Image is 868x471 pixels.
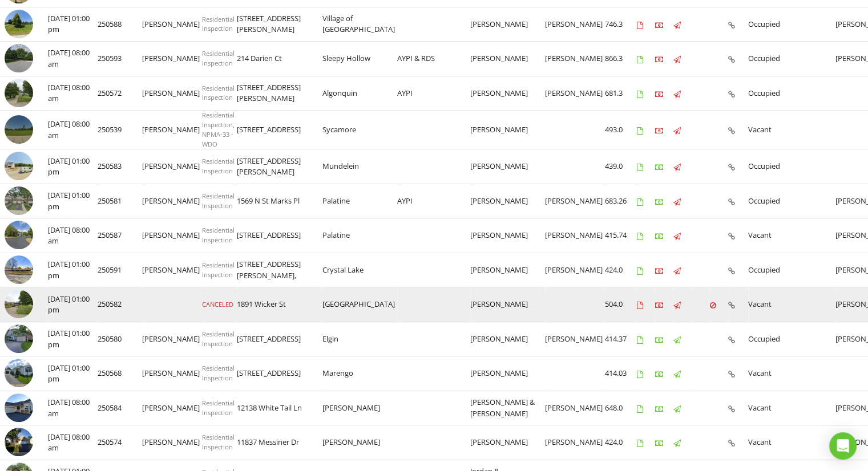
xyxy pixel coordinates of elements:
td: [PERSON_NAME] [470,322,545,356]
td: [DATE] 01:00 pm [48,356,98,391]
td: [PERSON_NAME] [142,425,202,460]
td: [DATE] 01:00 pm [48,7,98,42]
td: [PERSON_NAME] [142,111,202,149]
td: 250572 [98,76,142,111]
td: [PERSON_NAME] [545,425,605,460]
td: [PERSON_NAME] [470,149,545,184]
img: streetview [5,10,33,38]
span: Residential Inspection [202,15,235,33]
td: Occupied [748,42,835,76]
span: Residential Inspection [202,433,235,451]
td: [DATE] 01:00 pm [48,253,98,287]
td: Palatine [322,184,397,218]
td: [PERSON_NAME] [470,7,545,42]
td: 250587 [98,218,142,253]
td: Algonquin [322,76,397,111]
td: Occupied [748,184,835,218]
td: [PERSON_NAME] [470,184,545,218]
td: [DATE] 01:00 pm [48,149,98,184]
td: [STREET_ADDRESS][PERSON_NAME] [237,7,322,42]
td: 439.0 [605,149,637,184]
td: [PERSON_NAME] [470,218,545,253]
td: [PERSON_NAME] [470,287,545,322]
td: [PERSON_NAME] [142,76,202,111]
img: 9331679%2Fcover_photos%2F5qFxvXt7AH90R6PqUBSm%2Fsmall.jpg [5,324,33,353]
td: 424.0 [605,253,637,287]
img: streetview [5,221,33,249]
td: 250568 [98,356,142,391]
td: [PERSON_NAME] [545,253,605,287]
span: Residential Inspection [202,192,235,210]
td: [DATE] 08:00 am [48,218,98,253]
span: Residential Inspection [202,261,235,279]
td: [DATE] 08:00 am [48,42,98,76]
td: 493.0 [605,111,637,149]
td: [STREET_ADDRESS] [237,111,322,149]
td: Marengo [322,356,397,391]
td: [PERSON_NAME] [470,253,545,287]
td: AYPI [397,76,470,111]
td: [STREET_ADDRESS] [237,218,322,253]
td: 415.74 [605,218,637,253]
td: 866.3 [605,42,637,76]
td: [STREET_ADDRESS][PERSON_NAME], [237,253,322,287]
td: 250574 [98,425,142,460]
td: [PERSON_NAME] [545,322,605,356]
td: [PERSON_NAME] [142,184,202,218]
td: Occupied [748,7,835,42]
td: 681.3 [605,76,637,111]
td: [PERSON_NAME] [142,7,202,42]
td: [PERSON_NAME] & [PERSON_NAME] [470,391,545,425]
td: [PERSON_NAME] [545,76,605,111]
td: [PERSON_NAME] [142,322,202,356]
td: [DATE] 08:00 am [48,111,98,149]
td: [PERSON_NAME] [142,356,202,391]
td: [DATE] 01:00 pm [48,287,98,322]
img: streetview [5,44,33,72]
td: Vacant [748,287,835,322]
td: 214 Darien Ct [237,42,322,76]
span: Residential Inspection [202,226,235,244]
td: [DATE] 01:00 pm [48,322,98,356]
td: [PERSON_NAME] [142,391,202,425]
td: [DATE] 08:00 am [48,425,98,460]
td: [STREET_ADDRESS] [237,322,322,356]
td: [PERSON_NAME] [470,42,545,76]
td: [PERSON_NAME] [322,391,397,425]
td: [STREET_ADDRESS] [237,356,322,391]
td: Vacant [748,111,835,149]
img: 9325110%2Fcover_photos%2FhTpZ6haB9HuX7tDa0FlT%2Fsmall.jpg [5,428,33,456]
td: 250584 [98,391,142,425]
span: Residential Inspection [202,364,235,382]
td: [PERSON_NAME] [142,253,202,287]
td: 250583 [98,149,142,184]
td: [DATE] 01:00 pm [48,184,98,218]
img: 9349497%2Fcover_photos%2FX3K5Titth1gRH9M7JIqy%2Fsmall.jpg [5,393,33,422]
img: streetview [5,152,33,180]
span: Residential Inspection [202,84,235,102]
td: Sleepy Hollow [322,42,397,76]
span: Residential Inspection [202,399,235,417]
td: Occupied [748,149,835,184]
td: [PERSON_NAME] [545,184,605,218]
td: 250582 [98,287,142,322]
td: [PERSON_NAME] [142,218,202,253]
td: Vacant [748,218,835,253]
td: [PERSON_NAME] [545,7,605,42]
td: [GEOGRAPHIC_DATA] [322,287,397,322]
td: 414.37 [605,322,637,356]
div: Open Intercom Messenger [829,432,857,460]
td: [PERSON_NAME] [545,42,605,76]
td: Sycamore [322,111,397,149]
td: Occupied [748,76,835,111]
td: [PERSON_NAME] [545,391,605,425]
td: 504.0 [605,287,637,322]
td: [PERSON_NAME] [545,218,605,253]
td: Occupied [748,253,835,287]
td: [DATE] 08:00 am [48,391,98,425]
span: CANCELED [202,300,233,308]
td: Mundelein [322,149,397,184]
td: Occupied [748,322,835,356]
td: 250588 [98,7,142,42]
td: [DATE] 08:00 am [48,76,98,111]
